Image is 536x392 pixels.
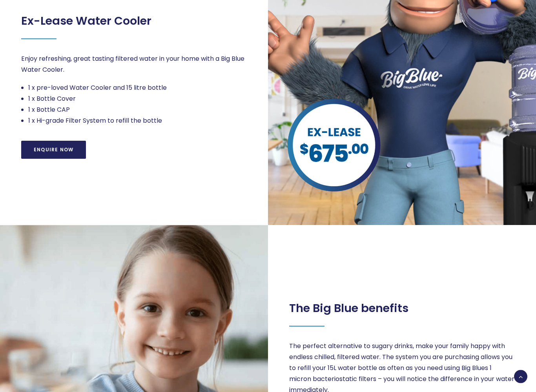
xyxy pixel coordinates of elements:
div: Page 1 [21,54,247,127]
li: 1 x Bottle Cover [28,94,247,105]
div: Page 1 [289,291,408,316]
li: 1 x Bottle CAP [28,105,247,116]
a: Enquire Now [21,141,86,159]
h2: Ex-Lease Water Cooler [21,15,151,28]
iframe: Chatbot [484,340,525,381]
div: Page 1 [289,302,408,316]
li: 1 x Hi-grade Filter System to refill the bottle [28,116,247,127]
div: Page 1 [21,4,151,28]
p: Enjoy refreshing, great tasting filtered water in your home with a Big Blue Water Cooler. [21,54,247,76]
h2: The Big Blue benefits [289,302,408,316]
li: 1 x pre-loved Water Cooler and 15 litre bottle [28,83,247,94]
